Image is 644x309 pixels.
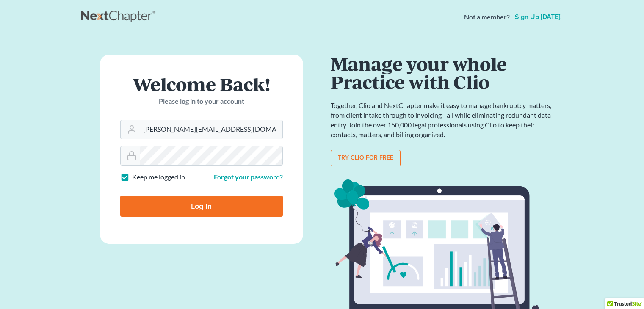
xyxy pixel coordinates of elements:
[120,196,283,217] input: Log In
[140,120,282,139] input: Email Address
[513,14,564,20] a: Sign up [DATE]!
[331,150,401,167] a: Try clio for free
[464,12,510,22] strong: Not a member?
[120,97,283,106] p: Please log in to your account
[331,55,555,91] h1: Manage your whole Practice with Clio
[120,75,283,93] h1: Welcome Back!
[331,101,555,139] p: Together, Clio and NextChapter make it easy to manage bankruptcy matters, from client intake thro...
[132,172,185,182] label: Keep me logged in
[214,173,283,181] a: Forgot your password?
